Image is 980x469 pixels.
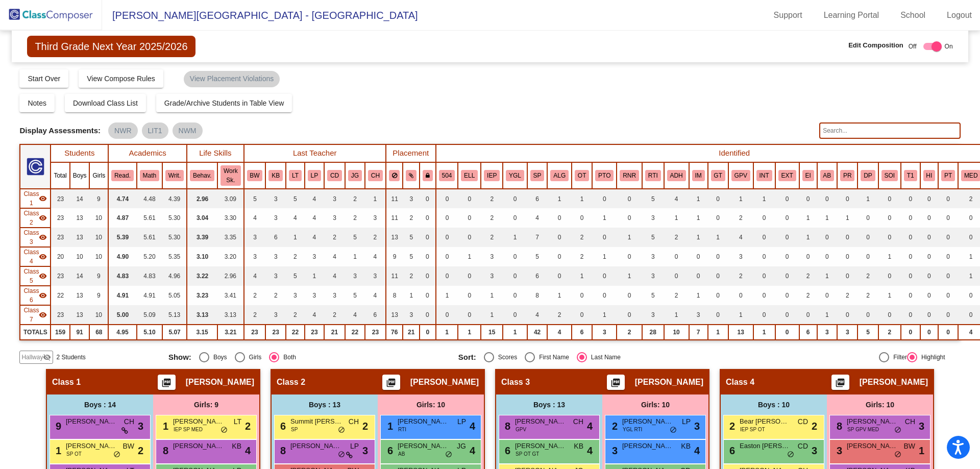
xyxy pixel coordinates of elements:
td: 0 [817,189,838,208]
td: 2 [345,208,365,228]
a: School [892,7,934,23]
button: HI [923,170,936,181]
button: Read. [111,170,134,181]
td: 1 [458,247,481,266]
td: 5 [244,189,266,208]
td: 5 [642,228,664,247]
mat-icon: picture_as_pdf [385,377,397,391]
mat-chip: LIT1 [142,122,168,139]
td: 4 [664,189,689,208]
td: 0 [817,228,838,247]
td: 3.10 [187,247,217,266]
td: 0 [837,189,857,208]
td: 0 [775,228,799,247]
th: Difficult Parent [857,162,878,189]
td: 1 [286,228,305,247]
td: 4 [286,208,305,228]
button: KB [268,170,283,181]
td: 0 [938,208,958,228]
span: Class 1 [23,189,39,208]
td: 3 [403,189,420,208]
td: 2 [728,208,753,228]
td: 11 [386,208,403,228]
button: GPV [731,170,750,181]
th: Physical Therapy [938,162,958,189]
span: Edit Composition [848,40,903,51]
th: PTO Parents [592,162,617,189]
td: 9 [386,247,403,266]
td: 0 [938,228,958,247]
th: Hyperactive [664,162,689,189]
td: 5.20 [137,247,162,266]
button: EI [802,170,814,181]
td: 10 [70,247,90,266]
td: 5.61 [137,228,162,247]
td: 0 [901,208,920,228]
th: Extrovert [775,162,799,189]
button: 504 [439,170,455,181]
td: 1 [728,189,753,208]
mat-icon: visibility [39,233,47,241]
td: 2 [572,228,592,247]
td: 3 [324,189,345,208]
th: Jenna Gaches [345,162,365,189]
td: 0 [420,228,436,247]
td: 13 [70,228,90,247]
td: 1 [689,189,708,208]
td: 10 [89,208,108,228]
td: 1 [837,208,857,228]
td: 1 [592,208,617,228]
td: 5 [286,189,305,208]
td: 3 [305,247,324,266]
th: Keep with teacher [420,162,436,189]
mat-icon: picture_as_pdf [160,377,173,391]
th: Allergies [547,162,572,189]
td: 5 [403,228,420,247]
td: 23 [51,266,69,286]
button: Behav. [190,170,214,181]
td: 5 [403,247,420,266]
button: View Compose Rules [79,69,163,88]
td: 0 [592,228,617,247]
button: YGL [506,170,524,181]
td: 1 [753,189,775,208]
td: 0 [901,228,920,247]
td: 2 [481,208,503,228]
td: 0 [420,247,436,266]
td: 1 [572,189,592,208]
span: Download Class List [73,99,138,107]
td: 0 [775,247,799,266]
td: Tisha Drew - No Class Name [20,266,51,286]
td: 1 [817,208,838,228]
td: 7 [527,228,548,247]
td: Lisa Richter - No Class Name [20,228,51,247]
td: 0 [617,208,642,228]
td: 5.30 [162,208,187,228]
td: 5.61 [137,208,162,228]
th: Last Teacher [244,144,386,162]
td: 5.35 [162,247,187,266]
td: 2 [286,247,305,266]
td: 1 [664,208,689,228]
td: 0 [799,189,817,208]
td: 0 [436,189,458,208]
td: 0 [878,228,901,247]
td: 0 [572,208,592,228]
td: 0 [799,247,817,266]
td: 20 [51,247,69,266]
td: 4 [365,247,386,266]
th: Gifted and Talented [708,162,728,189]
button: Print Students Details [158,375,176,390]
button: BW [247,170,263,181]
td: 0 [436,228,458,247]
td: 0 [420,208,436,228]
th: English Language Learner [458,162,481,189]
td: 5.30 [162,228,187,247]
th: 504 Plan [436,162,458,189]
td: 0 [878,208,901,228]
td: 0 [617,189,642,208]
span: Notes [28,99,46,107]
td: 3.04 [187,208,217,228]
td: 3 [365,208,386,228]
td: 0 [547,208,572,228]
